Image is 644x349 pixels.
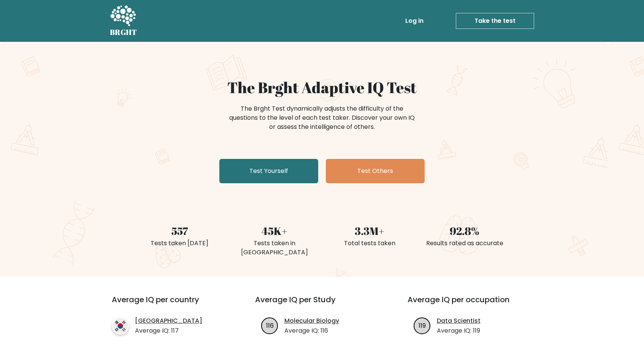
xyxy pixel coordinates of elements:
text: 119 [419,321,426,330]
h3: Average IQ per occupation [408,295,542,313]
a: [GEOGRAPHIC_DATA] [135,316,202,325]
h5: BRGHT [110,28,137,37]
a: Test Yourself [219,159,318,183]
div: Tests taken in [GEOGRAPHIC_DATA] [232,239,317,257]
p: Average IQ: 117 [135,326,202,335]
h3: Average IQ per Study [255,295,389,313]
div: 557 [136,223,222,239]
img: country [112,317,129,335]
div: 45K+ [232,223,317,239]
text: 116 [266,321,273,330]
a: Take the test [456,13,534,29]
a: Molecular Biology [284,316,339,325]
div: 92.8% [422,223,508,239]
h1: The Brght Adaptive IQ Test [136,78,508,97]
div: Results rated as accurate [422,239,508,248]
div: Total tests taken [327,239,412,248]
p: Average IQ: 119 [437,326,481,335]
a: Test Others [326,159,425,183]
div: 3.3M+ [327,223,412,239]
a: BRGHT [110,3,137,39]
p: Average IQ: 116 [284,326,339,335]
h3: Average IQ per country [112,295,228,313]
div: The Brght Test dynamically adjusts the difficulty of the questions to the level of each test take... [227,104,417,132]
div: Tests taken [DATE] [136,239,222,248]
a: Log in [402,13,427,29]
a: Data Scientist [437,316,481,325]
